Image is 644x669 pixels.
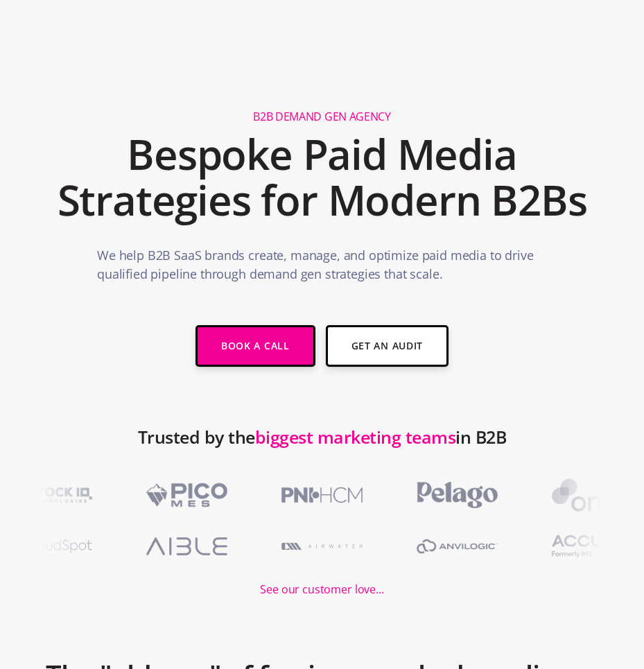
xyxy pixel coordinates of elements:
[260,580,383,599] div: See our customer love...
[326,325,449,367] a: Get An Audit
[55,131,589,223] h2: Bespoke Paid Media Strategies for Modern B2Bs
[133,526,254,566] img: Aible
[268,526,390,566] img: A1RWATER
[138,419,507,475] h2: Trusted by the in B2B
[575,602,644,669] iframe: Chat Widget
[253,110,390,124] h1: B2B Demand Gen Agency
[119,475,241,515] img: Pico MES
[195,325,315,367] a: Book a Call
[97,246,547,290] p: We help B2B SaaS brands create, manage, and optimize paid media to drive qualified pipeline throu...
[390,475,511,515] img: PelagoHealth
[254,475,376,515] img: PNI
[260,566,383,599] a: See our customer love...
[403,526,525,566] img: Anvilogic
[255,425,456,449] span: biggest marketing teams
